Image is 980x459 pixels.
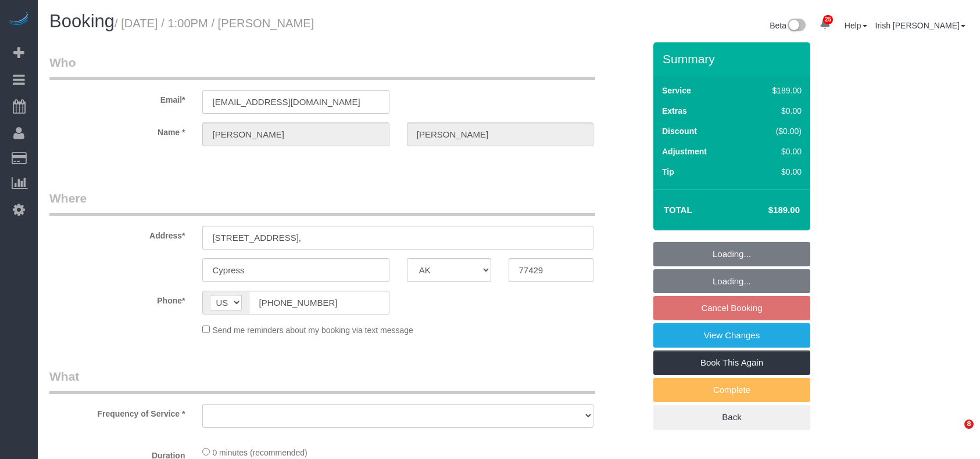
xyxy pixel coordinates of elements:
span: 8 [964,420,974,429]
a: Help [845,21,867,30]
label: Discount [662,125,697,137]
label: Adjustment [662,146,707,157]
a: 25 [814,12,836,37]
input: City* [202,258,389,282]
label: Tip [662,166,674,178]
a: Beta [770,21,806,30]
legend: What [49,368,595,394]
label: Extras [662,105,687,117]
img: Automaid Logo [7,12,30,28]
label: Phone* [41,291,194,306]
input: Zip Code* [509,258,593,282]
legend: Who [49,54,595,80]
h3: Summary [663,52,804,66]
strong: Total [664,205,692,215]
input: Email* [202,90,389,114]
div: $0.00 [747,105,802,117]
div: $189.00 [747,85,802,96]
div: ($0.00) [747,125,802,137]
label: Service [662,85,691,96]
img: New interface [786,19,806,34]
span: 25 [823,15,833,24]
input: First Name* [202,122,389,146]
span: Send me reminders about my booking via text message [212,326,413,335]
a: Book This Again [653,350,810,375]
iframe: Intercom live chat [940,420,968,447]
a: Back [653,405,810,429]
a: View Changes [653,323,810,348]
div: $0.00 [747,166,802,178]
a: Irish [PERSON_NAME] [875,21,965,30]
label: Email* [41,90,194,106]
label: Frequency of Service * [41,404,194,420]
span: 0 minutes (recommended) [212,448,307,457]
label: Address* [41,226,194,241]
h4: $189.00 [734,205,800,215]
input: Last Name* [407,122,593,146]
small: / [DATE] / 1:00PM / [PERSON_NAME] [115,17,314,30]
div: $0.00 [747,146,802,157]
legend: Where [49,190,595,216]
input: Phone* [249,291,389,315]
label: Name * [41,122,194,138]
span: Booking [49,11,115,31]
